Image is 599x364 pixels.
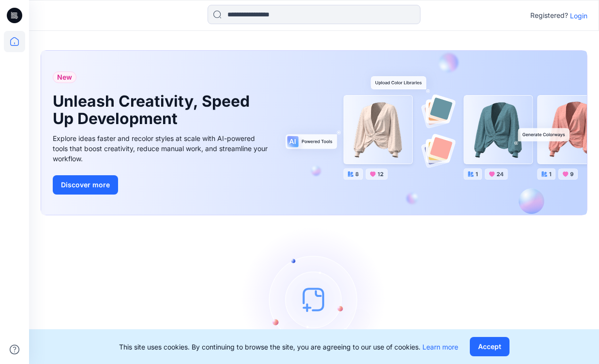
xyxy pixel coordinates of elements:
[530,10,568,21] p: Registered?
[53,93,256,127] h1: Unleash Creativity, Speed Up Development
[470,337,509,356] button: Accept
[570,11,587,21] p: Login
[422,343,458,351] a: Learn more
[53,175,118,195] button: Discover more
[53,133,270,164] div: Explore ideas faster and recolor styles at scale with AI-powered tools that boost creativity, red...
[53,175,270,195] a: Discover more
[57,71,72,83] span: New
[119,342,458,352] p: This site uses cookies. By continuing to browse the site, you are agreeing to our use of cookies.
